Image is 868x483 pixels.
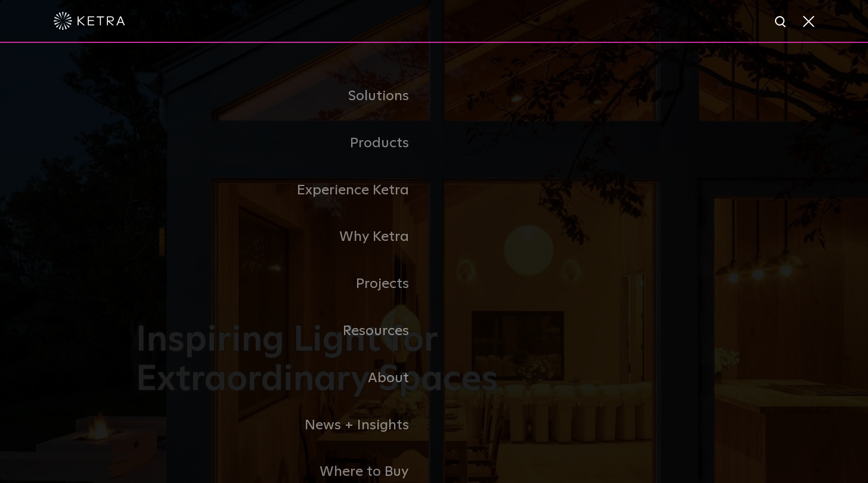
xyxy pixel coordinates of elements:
a: Solutions [136,73,434,120]
a: News + Insights [136,402,434,449]
a: Why Ketra [136,213,434,261]
a: Experience Ketra [136,167,434,214]
a: Projects [136,261,434,308]
a: Resources [136,308,434,355]
img: ketra-logo-2019-white [54,12,125,30]
a: About [136,355,434,402]
img: search icon [774,15,789,30]
a: Products [136,120,434,167]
